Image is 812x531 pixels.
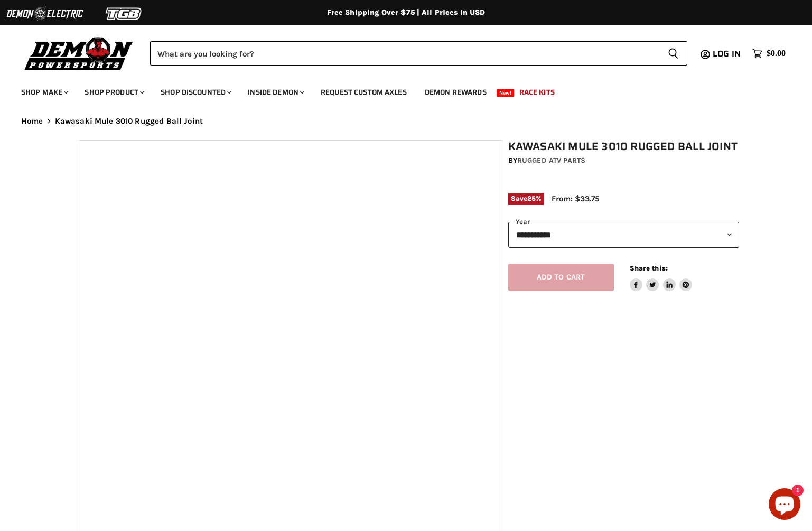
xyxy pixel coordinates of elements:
[5,4,85,24] img: Demon Electric Logo 2
[527,194,536,202] span: 25
[630,264,693,292] aside: Share this:
[240,81,311,103] a: Inside Demon
[508,222,739,248] select: year
[630,264,668,272] span: Share this:
[150,41,687,66] form: Product
[497,89,515,97] span: New!
[153,81,238,103] a: Shop Discounted
[767,49,786,59] span: $0.00
[21,34,137,72] img: Demon Powersports
[552,194,600,203] span: From: $33.75
[13,81,74,103] a: Shop Make
[313,81,415,103] a: Request Custom Axles
[517,156,585,165] a: Rugged ATV Parts
[508,155,739,166] div: by
[85,4,164,24] img: TGB Logo 2
[21,117,43,126] a: Home
[77,81,151,103] a: Shop Product
[55,117,203,126] span: Kawasaki Mule 3010 Rugged Ball Joint
[150,41,659,66] input: Search
[747,46,791,61] a: $0.00
[708,49,747,59] a: Log in
[659,41,687,66] button: Search
[766,488,804,523] inbox-online-store-chat: Shopify online store chat
[511,81,563,103] a: Race Kits
[713,47,741,60] span: Log in
[508,140,739,153] h1: Kawasaki Mule 3010 Rugged Ball Joint
[417,81,494,103] a: Demon Rewards
[13,77,783,103] ul: Main menu
[508,193,544,204] span: Save %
